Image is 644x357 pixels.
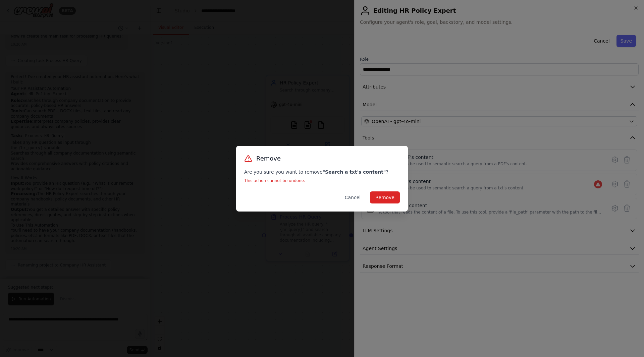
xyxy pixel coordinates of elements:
button: Cancel [339,191,366,203]
button: Remove [370,191,400,203]
h3: Remove [256,154,281,163]
p: Are you sure you want to remove ? [244,169,400,175]
p: This action cannot be undone. [244,178,400,183]
strong: " Search a txt's content " [323,169,386,175]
